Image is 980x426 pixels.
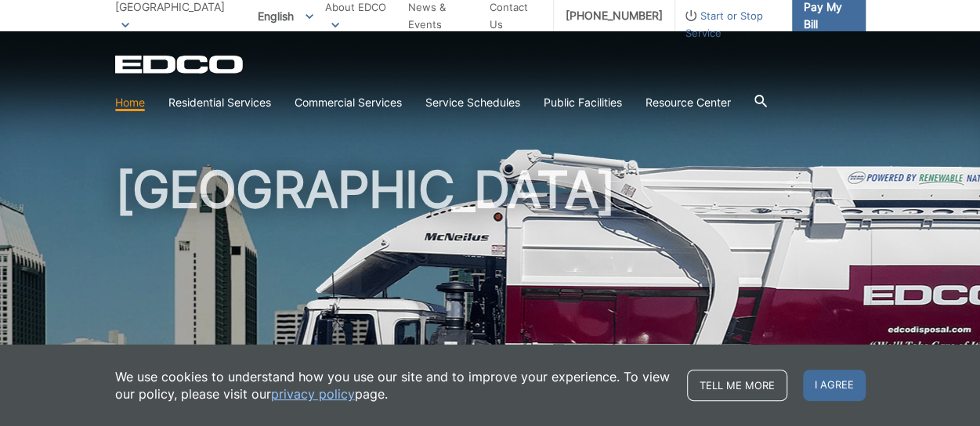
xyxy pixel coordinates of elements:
[246,3,325,29] span: English
[544,94,622,111] a: Public Facilities
[425,94,520,111] a: Service Schedules
[803,370,866,401] span: I agree
[687,370,787,401] a: Tell me more
[645,94,731,111] a: Resource Center
[271,385,355,403] a: privacy policy
[115,94,145,111] a: Home
[115,55,245,74] a: EDCD logo. Return to the homepage.
[295,94,402,111] a: Commercial Services
[168,94,271,111] a: Residential Services
[115,368,671,403] p: We use cookies to understand how you use our site and to improve your experience. To view our pol...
